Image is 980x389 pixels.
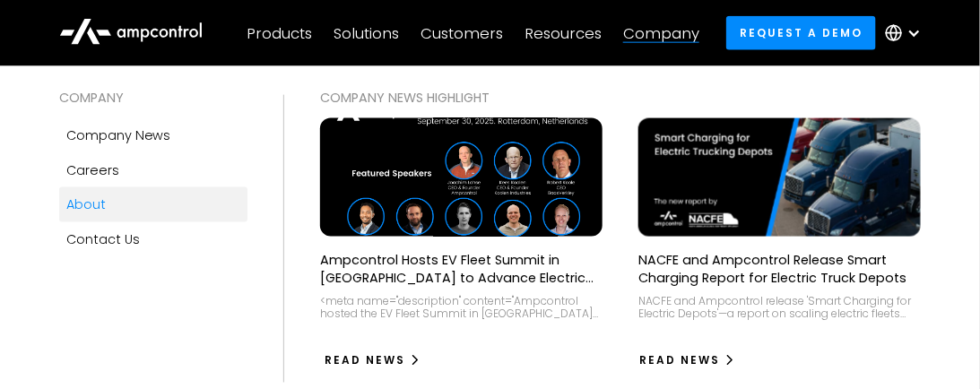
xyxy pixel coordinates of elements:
div: COMPANY NEWS Highlight [320,88,921,108]
div: Resources [525,23,602,43]
div: Read News [325,353,405,369]
div: About [66,194,106,214]
div: Customers [421,23,503,43]
p: Ampcontrol Hosts EV Fleet Summit in [GEOGRAPHIC_DATA] to Advance Electric Fleet Management in [GE... [320,251,603,287]
div: Company [623,23,699,43]
p: NACFE and Ampcontrol Release Smart Charging Report for Electric Truck Depots [638,251,921,287]
div: <meta name="description" content="Ampcontrol hosted the EV Fleet Summit in [GEOGRAPHIC_DATA] to d... [320,294,603,322]
div: Company news [66,125,171,145]
div: Solutions [334,23,399,43]
div: Products [247,23,312,43]
a: Read News [638,347,736,376]
div: NACFE and Ampcontrol release 'Smart Charging for Electric Depots'—a report on scaling electric fl... [638,294,921,322]
div: COMPANY [59,88,247,108]
a: Read News [324,347,421,376]
a: Careers [59,153,247,187]
div: Contact Us [66,229,140,249]
a: Company news [59,118,247,152]
a: About [59,187,247,221]
a: Contact Us [59,222,247,256]
a: Request a demo [726,16,877,49]
div: Read News [639,353,720,369]
div: Careers [66,160,119,180]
